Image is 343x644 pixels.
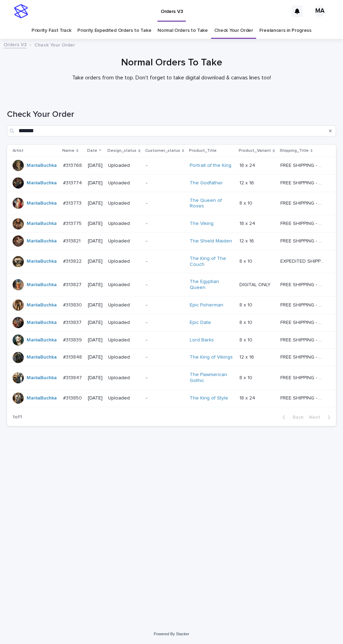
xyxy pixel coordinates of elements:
[108,395,140,401] p: Uploaded
[63,179,83,186] p: #313774
[239,301,254,308] p: 8 x 10
[88,221,103,227] p: [DATE]
[190,302,223,308] a: Epic Fisherman
[288,415,303,420] span: Back
[280,301,325,308] p: FREE SHIPPING - preview in 1-2 business days, after your approval delivery will take 5-10 b.d.
[27,259,57,264] a: MariiaBuchka
[63,237,82,244] p: #313821
[7,125,336,136] input: Search
[306,414,336,420] button: Next
[146,282,184,288] p: -
[63,336,83,343] p: #313839
[277,414,306,420] button: Back
[190,320,211,326] a: Epic Date
[309,415,324,420] span: Next
[88,395,103,401] p: [DATE]
[146,200,184,206] p: -
[280,219,325,227] p: FREE SHIPPING - preview in 1-2 business days, after your approval delivery will take 5-10 b.d.
[146,302,184,308] p: -
[190,279,233,291] a: The Egyptian Queen
[31,75,311,81] p: Take orders from the top. Don't forget to take digital download & canvas lines too!
[146,395,184,401] p: -
[239,237,255,244] p: 12 x 16
[190,180,223,186] a: The Godfather
[280,336,325,343] p: FREE SHIPPING - preview in 1-2 business days, after your approval delivery will take 5-10 b.d.
[239,219,257,227] p: 18 x 24
[108,375,140,381] p: Uploaded
[280,257,325,264] p: EXPEDITED SHIPPING - preview in 1 business day; delivery up to 5 business days after your approval.
[239,147,271,155] p: Product_Variant
[27,163,57,169] a: MariiaBuchka
[190,198,233,210] a: The Queen of Roses
[280,237,325,244] p: FREE SHIPPING - preview in 1-2 business days, after your approval delivery will take 5-10 b.d.
[146,163,184,169] p: -
[63,219,83,227] p: #313775
[157,22,208,39] a: Normal Orders to Take
[314,6,325,17] div: MA
[63,257,83,264] p: #313822
[3,40,27,48] a: Orders V3
[27,282,57,288] a: MariiaBuchka
[27,238,57,244] a: MariiaBuchka
[107,147,136,155] p: Design_status
[280,161,325,169] p: FREE SHIPPING - preview in 1-2 business days, after your approval delivery will take 5-10 b.d.
[63,281,83,288] p: #313827
[88,320,103,326] p: [DATE]
[77,22,151,39] a: Priority Expedited Orders to Take
[63,301,83,308] p: #313830
[7,349,336,366] tr: MariiaBuchka #313848#313848 [DATE]Uploaded-The King of Vikings 12 x 1612 x 16 FREE SHIPPING - pre...
[7,331,336,349] tr: MariiaBuchka #313839#313839 [DATE]Uploaded-Lord Barks 8 x 108 x 10 FREE SHIPPING - preview in 1-2...
[108,200,140,206] p: Uploaded
[7,250,336,273] tr: MariiaBuchka #313822#313822 [DATE]Uploaded-The King of The Couch 8 x 108 x 10 EXPEDITED SHIPPING ...
[63,161,83,169] p: #313768
[146,337,184,343] p: -
[88,238,103,244] p: [DATE]
[154,632,189,636] a: Powered By Stacker
[190,395,228,401] a: The King of Style
[27,221,57,227] a: MariiaBuchka
[88,282,103,288] p: [DATE]
[7,109,336,120] h1: Check Your Order
[239,318,254,326] p: 8 x 10
[239,394,257,401] p: 18 x 24
[189,147,217,155] p: Product_Title
[88,354,103,360] p: [DATE]
[146,354,184,360] p: -
[239,179,255,186] p: 12 x 16
[7,366,336,390] tr: MariiaBuchka #313847#313847 [DATE]Uploaded-The Pawmerican Gothic 8 x 108 x 10 FREE SHIPPING - pre...
[239,257,254,264] p: 8 x 10
[88,163,103,169] p: [DATE]
[7,389,336,407] tr: MariiaBuchka #313850#313850 [DATE]Uploaded-The King of Style 18 x 2418 x 24 FREE SHIPPING - previ...
[190,238,232,244] a: The Shield Maiden
[146,221,184,227] p: -
[145,147,180,155] p: Customer_status
[239,199,254,206] p: 8 x 10
[280,179,325,186] p: FREE SHIPPING - preview in 1-2 business days, after your approval delivery will take 5-10 b.d.
[239,353,255,360] p: 12 x 16
[63,318,83,326] p: #313837
[88,337,103,343] p: [DATE]
[63,353,83,360] p: #313848
[280,353,325,360] p: FREE SHIPPING - preview in 1-2 business days, after your approval delivery will take 5-10 b.d.
[63,394,83,401] p: #313850
[280,281,325,288] p: FREE SHIPPING - preview in 1-2 business days, after your approval delivery will take 5-10 b.d.
[239,281,272,288] p: DIGITAL ONLY
[7,273,336,297] tr: MariiaBuchka #313827#313827 [DATE]Uploaded-The Egyptian Queen DIGITAL ONLYDIGITAL ONLY FREE SHIPP...
[87,147,97,155] p: Date
[280,374,325,381] p: FREE SHIPPING - preview in 1-2 business days, after your approval delivery will take 5-10 b.d.
[27,320,57,326] a: MariiaBuchka
[190,354,233,360] a: The King of Vikings
[27,375,57,381] a: MariiaBuchka
[14,4,28,18] img: stacker-logo-s-only.png
[190,221,213,227] a: The Viking
[108,180,140,186] p: Uploaded
[88,200,103,206] p: [DATE]
[7,215,336,233] tr: MariiaBuchka #313775#313775 [DATE]Uploaded-The Viking 18 x 2418 x 24 FREE SHIPPING - preview in 1...
[146,259,184,264] p: -
[280,394,325,401] p: FREE SHIPPING - preview in 1-2 business days, after your approval delivery will take 5-10 b.d.
[108,302,140,308] p: Uploaded
[88,375,103,381] p: [DATE]
[7,174,336,192] tr: MariiaBuchka #313774#313774 [DATE]Uploaded-The Godfather 12 x 1612 x 16 FREE SHIPPING - preview i...
[190,372,233,384] a: The Pawmerican Gothic
[27,302,57,308] a: MariiaBuchka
